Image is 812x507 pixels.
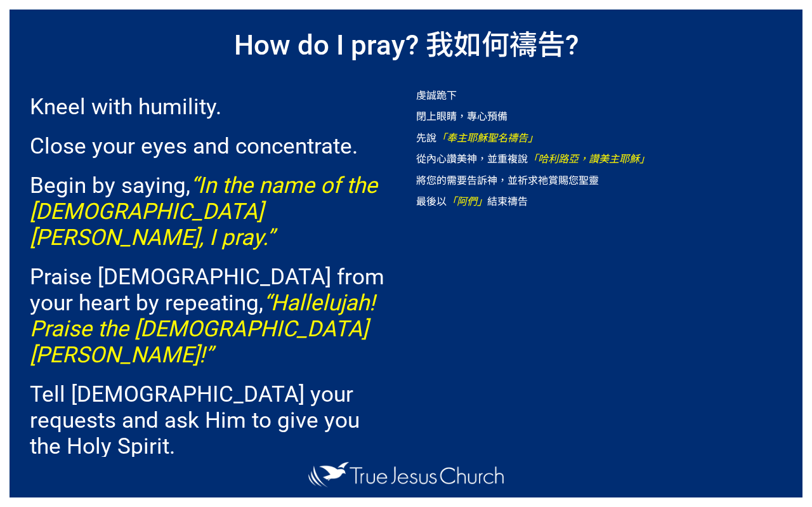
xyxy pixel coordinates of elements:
[10,10,802,76] h1: How do I pray? 我如何禱告?
[528,153,650,165] em: 「哈利路亞，讚美主耶穌」
[30,264,396,368] p: Praise [DEMOGRAPHIC_DATA] from your heart by repeating,
[30,290,375,368] em: “Hallelujah! Praise the [DEMOGRAPHIC_DATA][PERSON_NAME]!”
[416,108,782,123] p: 閉上眼睛，專心預備
[30,381,396,459] p: Tell [DEMOGRAPHIC_DATA] your requests and ask Him to give you the Holy Spirit.
[436,132,538,144] em: 「奉主耶穌聖名禱告」
[416,87,782,102] p: 虔誠跪下
[416,172,782,187] p: 將您的需要告訴神，並祈求祂賞賜您聖靈
[447,195,487,207] em: 「阿們」
[30,173,377,251] em: “In the name of the [DEMOGRAPHIC_DATA][PERSON_NAME], I pray.”
[416,129,782,145] p: 先說
[30,94,396,120] p: Kneel with humility.
[416,193,782,208] p: 最後以 結束禱告
[30,173,396,251] p: Begin by saying,
[416,150,782,166] p: 從內心讚美神，並重複說
[30,133,396,159] p: Close your eyes and concentrate.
